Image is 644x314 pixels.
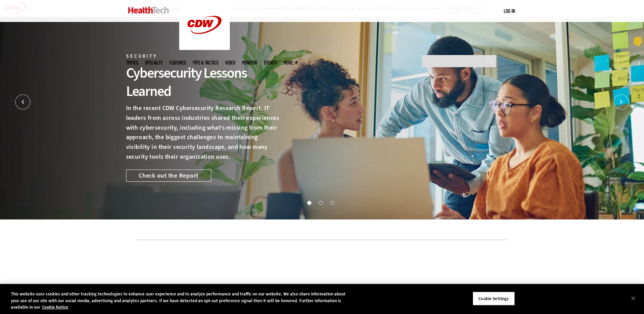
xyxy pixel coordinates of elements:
button: Cookie Settings [473,291,515,306]
button: Close [626,291,641,306]
a: Events [264,60,277,65]
span: Topics [126,60,138,65]
a: Features [169,60,186,65]
button: 3 of 3 [330,201,334,204]
button: Next [614,95,629,110]
img: Home [128,7,169,14]
div: Cybersecurity Lessons Learned [126,64,283,100]
a: More information about your privacy [42,304,68,310]
a: Tips & Tactics [193,60,218,65]
a: CDW [179,45,230,52]
button: 2 of 3 [319,201,322,204]
a: MonITor [242,60,257,65]
a: Log in [504,8,515,14]
span: More [284,60,298,65]
div: User menu [504,7,515,15]
span: Specialty [145,60,163,65]
a: Check out the Report [126,169,211,182]
div: This website uses cookies and other tracking technologies to enhance user experience and to analy... [11,291,354,311]
span: In the recent CDW Cybersecurity Research Report, IT leaders from across industries shared their e... [126,104,280,161]
iframe: advertisement [199,250,445,281]
button: Prev [15,95,30,110]
a: Video [225,60,235,65]
button: 1 of 3 [307,201,311,204]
